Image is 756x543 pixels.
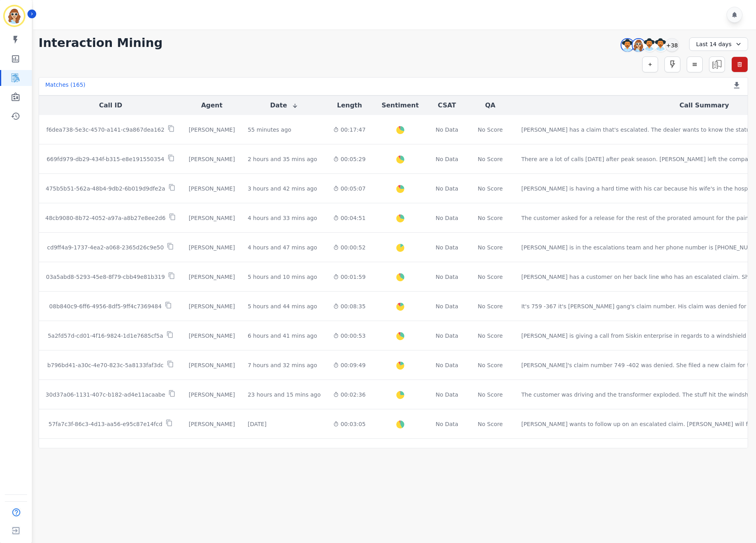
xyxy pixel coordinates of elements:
[48,332,163,340] p: 5a2fd57d-cd01-4f16-9824-1d1e7685cf5a
[99,101,122,110] button: Call ID
[333,273,365,281] div: 00:01:59
[248,420,266,428] div: [DATE]
[435,302,459,310] div: No Data
[189,273,235,281] div: [PERSON_NAME]
[248,391,320,399] div: 23 hours and 15 mins ago
[248,126,291,134] div: 55 minutes ago
[189,420,235,428] div: [PERSON_NAME]
[248,361,317,369] div: 7 hours and 32 mins ago
[333,391,365,399] div: 00:02:36
[478,420,503,428] div: No Score
[435,332,459,340] div: No Data
[333,214,365,222] div: 00:04:51
[680,101,729,110] button: Call Summary
[46,273,165,281] p: 03a5abd8-5293-45e8-8f79-cbb49e81b319
[333,155,365,163] div: 00:05:29
[47,243,164,251] p: cd9ff4a9-1737-4ea2-a068-2365d26c9e50
[478,361,503,369] div: No Score
[248,273,317,281] div: 5 hours and 10 mins ago
[248,155,317,163] div: 2 hours and 35 mins ago
[189,185,235,193] div: [PERSON_NAME]
[248,185,317,193] div: 3 hours and 42 mins ago
[333,302,365,310] div: 00:08:35
[39,36,163,50] h1: Interaction Mining
[435,420,459,428] div: No Data
[333,361,365,369] div: 00:09:49
[49,302,162,310] p: 08b840c9-6ff6-4956-8df5-9ff4c7369484
[435,155,459,163] div: No Data
[333,332,365,340] div: 00:00:53
[189,361,235,369] div: [PERSON_NAME]
[438,101,456,110] button: CSAT
[248,332,317,340] div: 6 hours and 41 mins ago
[248,302,317,310] div: 5 hours and 44 mins ago
[478,302,503,310] div: No Score
[478,332,503,340] div: No Score
[189,155,235,163] div: [PERSON_NAME]
[435,361,459,369] div: No Data
[189,126,235,134] div: [PERSON_NAME]
[46,391,166,399] p: 30d37a06-1131-407c-b182-ad4e11acaabe
[435,273,459,281] div: No Data
[47,155,164,163] p: 669fd979-db29-434f-b315-e8e191550354
[333,185,365,193] div: 00:05:07
[478,273,503,281] div: No Score
[189,243,235,251] div: [PERSON_NAME]
[5,6,24,25] img: Bordered avatar
[435,391,459,399] div: No Data
[478,126,503,134] div: No Score
[189,214,235,222] div: [PERSON_NAME]
[46,185,165,193] p: 475b5b51-562a-48b4-9db2-6b019d9dfe2a
[248,214,317,222] div: 4 hours and 33 mins ago
[248,243,317,251] div: 4 hours and 47 mins ago
[45,214,166,222] p: 48cb9080-8b72-4052-a97a-a8b27e8ee2d6
[381,101,418,110] button: Sentiment
[435,126,459,134] div: No Data
[45,81,86,92] div: Matches ( 165 )
[333,126,365,134] div: 00:17:47
[435,243,459,251] div: No Data
[47,361,164,369] p: b796bd41-a30c-4e70-823c-5a8133faf3dc
[270,101,299,110] button: Date
[478,214,503,222] div: No Score
[478,185,503,193] div: No Score
[435,185,459,193] div: No Data
[189,332,235,340] div: [PERSON_NAME]
[333,243,365,251] div: 00:00:52
[665,38,679,52] div: +38
[478,391,503,399] div: No Score
[485,101,495,110] button: QA
[189,391,235,399] div: [PERSON_NAME]
[201,101,223,110] button: Agent
[478,155,503,163] div: No Score
[189,302,235,310] div: [PERSON_NAME]
[49,420,162,428] p: 57fa7c3f-86c3-4d13-aa56-e95c87e14fcd
[333,420,365,428] div: 00:03:05
[689,37,748,51] div: Last 14 days
[478,243,503,251] div: No Score
[337,101,362,110] button: Length
[47,126,165,134] p: f6dea738-5e3c-4570-a141-c9a867dea162
[435,214,459,222] div: No Data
